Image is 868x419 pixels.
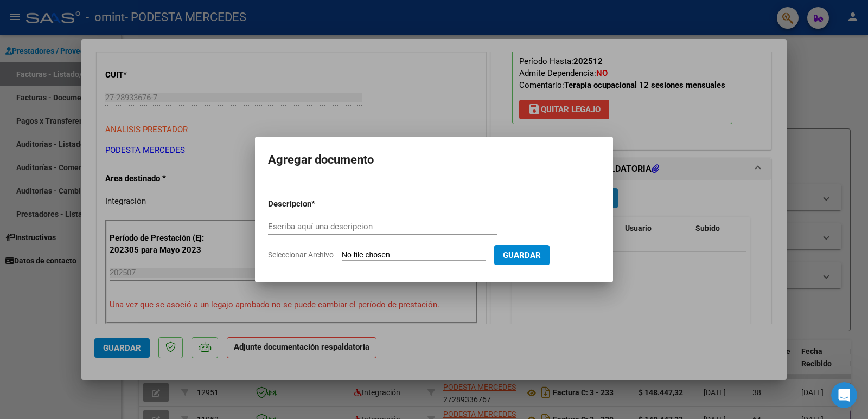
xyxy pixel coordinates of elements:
[831,382,857,408] iframe: Intercom live chat
[503,250,541,260] span: Guardar
[268,150,600,170] h2: Agregar documento
[268,250,334,259] span: Seleccionar Archivo
[494,245,550,265] button: Guardar
[268,198,368,210] p: Descripcion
